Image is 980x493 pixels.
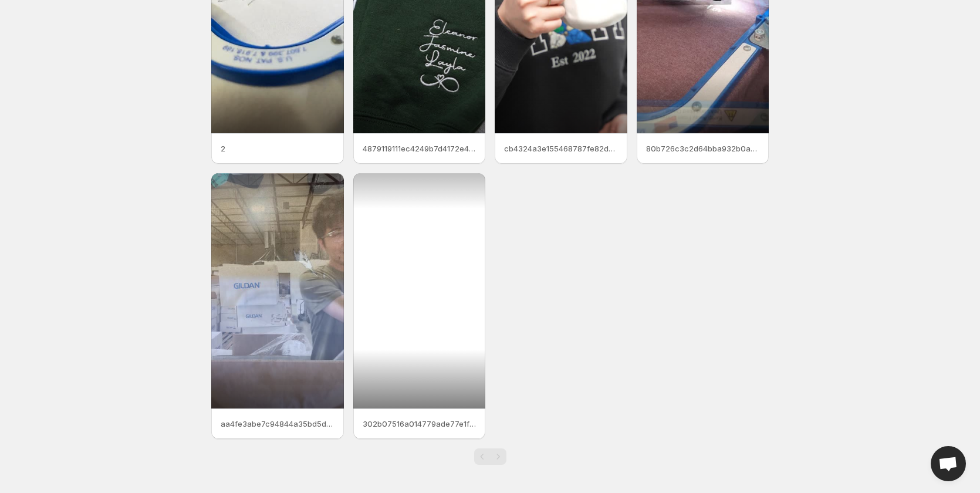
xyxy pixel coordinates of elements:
p: 4879119111ec4249b7d4172e44a2f2abHD-1080p-72Mbps-45621365 [363,143,477,154]
a: Open chat [931,446,966,481]
p: 2 [221,143,334,154]
p: 302b07516a014779ade77e1feb99395cHD-1080p-72Mbps-45621263 [363,418,477,430]
p: 80b726c3c2d64bba932b0a2ab9ab8e8eHD-1080p-72Mbps-45621355 [646,143,760,154]
nav: Pagination [474,448,506,465]
p: aa4fe3abe7c94844a35bd5d48dfad5daHD-1080p-72Mbps-45621350 [221,418,334,430]
p: cb4324a3e155468787fe82d6227fa71eHD-1080p-72Mbps-45621352 [504,143,618,154]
